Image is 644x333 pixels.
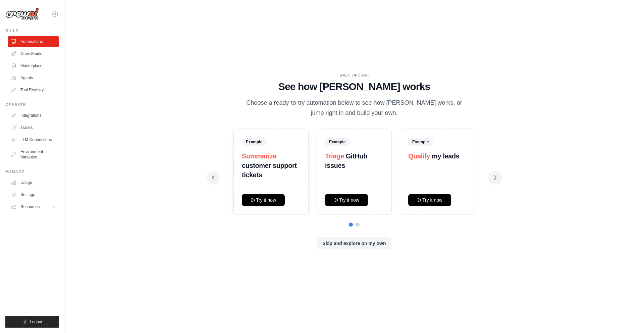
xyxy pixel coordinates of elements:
a: LLM Connections [8,134,59,145]
p: Choose a ready-to-try automation below to see how [PERSON_NAME] works, or jump right in and build... [241,98,467,118]
button: Try it now [408,194,451,206]
button: Try it now [325,194,368,206]
a: Automations [8,36,59,47]
button: Try it now [242,194,285,206]
a: Usage [8,177,59,188]
a: Integrations [8,110,59,121]
span: Summarize [242,152,276,160]
span: Triage [325,152,344,160]
span: Example [408,138,433,146]
button: Logout [5,316,59,328]
button: Skip and explore on my own [317,237,391,249]
a: Crew Studio [8,48,59,59]
div: Build [5,28,59,34]
a: Environment Variables [8,146,59,162]
h1: See how [PERSON_NAME] works [212,81,496,93]
span: Logout [30,319,42,325]
button: Resources [8,201,59,212]
a: Marketplace [8,60,59,71]
img: Logo [5,8,39,20]
span: Example [242,138,266,146]
div: WALKTHROUGH [212,73,496,78]
a: Traces [8,122,59,133]
span: Resources [20,204,40,209]
span: Qualify [408,152,430,160]
a: Agents [8,73,59,83]
a: Settings [8,189,59,200]
div: Operate [5,102,59,107]
a: Tool Registry [8,85,59,95]
strong: my leads [432,152,459,160]
strong: customer support tickets [242,162,297,179]
strong: GitHub issues [325,152,367,169]
div: Manage [5,169,59,175]
span: Example [325,138,350,146]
